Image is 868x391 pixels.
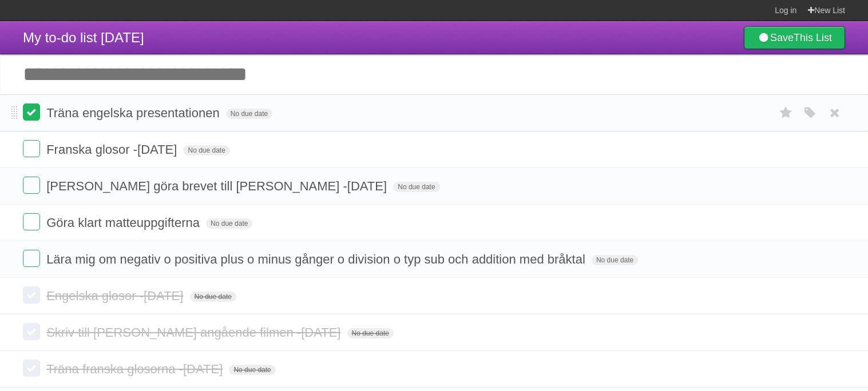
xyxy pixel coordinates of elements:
[23,213,40,230] label: Done
[23,250,40,267] label: Done
[775,103,797,122] label: Star task
[23,323,40,340] label: Done
[23,140,40,157] label: Done
[46,325,343,340] span: Skriv till [PERSON_NAME] angående filmen -[DATE]
[190,292,236,302] span: No due date
[46,216,203,230] span: Göra klart matteuppgifterna
[229,365,275,375] span: No due date
[206,218,252,229] span: No due date
[46,362,225,376] span: Träna franska glosorna -[DATE]
[23,286,40,304] label: Done
[347,328,394,338] span: No due date
[794,32,832,43] b: This List
[46,252,588,266] span: Lära mig om negativ o positiva plus o minus gånger o division o typ sub och addition med bråktal
[226,109,272,119] span: No due date
[46,179,390,193] span: [PERSON_NAME] göra brevet till [PERSON_NAME] -[DATE]
[23,360,40,377] label: Done
[393,182,439,192] span: No due date
[46,142,180,157] span: Franska glosor -[DATE]
[23,177,40,194] label: Done
[592,255,638,265] span: No due date
[744,26,845,49] a: SaveThis List
[23,103,40,121] label: Done
[23,30,144,45] span: My to-do list [DATE]
[46,106,223,120] span: Träna engelska presentationen
[46,289,186,303] span: Engelska glosor -[DATE]
[183,145,229,155] span: No due date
